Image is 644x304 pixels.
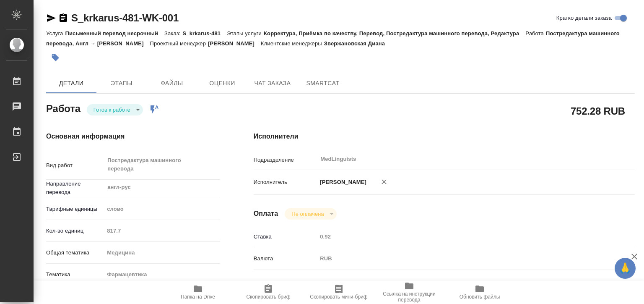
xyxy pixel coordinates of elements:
[46,227,104,235] p: Кол-во единиц
[379,291,439,303] span: Ссылка на инструкции перевода
[254,178,317,186] p: Исполнитель
[46,249,104,257] p: Общая тематика
[618,259,632,277] span: 🙏
[104,202,220,216] div: слово
[46,100,80,115] h2: Работа
[150,40,208,47] p: Проектный менеджер
[227,30,264,37] p: Этапы услуги
[254,209,278,219] h4: Оплата
[317,178,366,186] p: [PERSON_NAME]
[285,208,336,220] div: Готов к работе
[444,280,515,304] button: Обновить файлы
[310,294,367,300] span: Скопировать мини-бриф
[87,104,143,115] div: Готов к работе
[46,48,65,67] button: Добавить тэг
[375,173,393,191] button: Удалить исполнителя
[556,14,612,22] span: Кратко детали заказа
[71,12,179,24] a: S_krkarus-481-WK-001
[46,180,104,197] p: Направление перевода
[152,78,192,89] span: Файлы
[51,78,91,89] span: Детали
[101,78,142,89] span: Этапы
[252,78,293,89] span: Чат заказа
[254,254,317,263] p: Валюта
[460,294,500,300] span: Обновить файлы
[317,231,603,243] input: Пустое поле
[525,30,546,37] p: Работа
[58,13,68,23] button: Скопировать ссылку
[571,104,625,118] h2: 752.28 RUB
[233,280,304,304] button: Скопировать бриф
[46,131,220,142] h4: Основная информация
[104,267,220,282] div: Фармацевтика
[254,156,317,164] p: Подразделение
[208,40,261,47] p: [PERSON_NAME]
[374,280,444,304] button: Ссылка на инструкции перевода
[46,270,104,279] p: Тематика
[615,258,636,279] button: 🙏
[46,13,56,23] button: Скопировать ссылку для ЯМессенджера
[261,40,324,47] p: Клиентские менеджеры
[104,246,220,260] div: Медицина
[91,106,133,113] button: Готов к работе
[46,161,104,170] p: Вид работ
[317,252,603,266] div: RUB
[104,225,220,237] input: Пустое поле
[254,131,635,142] h4: Исполнители
[65,30,164,37] p: Письменный перевод несрочный
[303,78,343,89] span: SmartCat
[246,294,290,300] span: Скопировать бриф
[182,30,227,37] p: S_krkarus-481
[46,205,104,213] p: Тарифные единицы
[46,30,65,37] p: Услуга
[264,30,525,37] p: Корректура, Приёмка по качеству, Перевод, Постредактура машинного перевода, Редактура
[181,294,215,300] span: Папка на Drive
[289,210,326,218] button: Не оплачена
[304,280,374,304] button: Скопировать мини-бриф
[254,233,317,241] p: Ставка
[163,280,233,304] button: Папка на Drive
[164,30,182,37] p: Заказ:
[202,78,242,89] span: Оценки
[324,40,391,47] p: Звержановская Диана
